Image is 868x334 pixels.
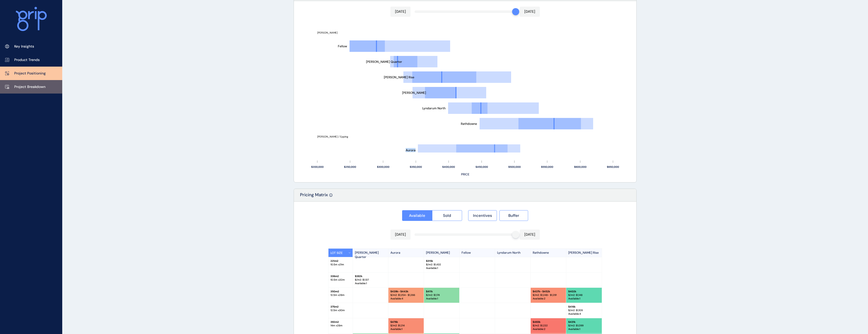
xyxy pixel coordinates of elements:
p: 375 m2 [330,305,351,309]
p: $ 382k [355,275,386,278]
text: $450,000 [476,165,488,169]
p: Project Breakdown [14,84,45,89]
p: [DATE] [395,9,406,14]
span: Buffer [508,213,519,218]
p: $/m2: $ 1,137 [355,278,386,282]
p: [PERSON_NAME] [424,249,460,257]
p: $/m2: $ 1,148 [568,293,600,297]
p: [DATE] [395,232,406,237]
text: $550,000 [541,165,553,169]
p: $ 416k [568,305,600,309]
p: 221 m2 [330,259,351,263]
p: 336 m2 [330,275,351,278]
p: Available : 4 [568,312,600,316]
text: $650,000 [607,165,619,169]
text: [PERSON_NAME] Quarter [366,60,402,64]
p: $ 476k [390,320,422,324]
text: $200,000 [311,165,324,169]
p: 392 m2 [330,320,351,324]
text: Aurora [406,148,416,152]
p: Available : 1 [568,297,600,300]
p: 350 m2 [330,290,351,293]
p: Key Insights [14,44,34,49]
button: Sold [432,210,462,221]
p: [DATE] [524,9,535,14]
p: Available : 2 [533,327,564,331]
text: $500,000 [508,165,521,169]
p: Project Positioning [14,71,46,76]
p: $/m2: $ 1,248 - $1,291 [533,293,564,297]
p: $ 402k [568,290,600,293]
span: Sold [443,213,451,218]
text: Lyndarum North [422,106,446,110]
p: Lyndarum North [495,249,531,257]
p: 10.5 m x 32 m [330,278,351,282]
p: $ 411k [426,290,457,293]
p: Available : 1 [355,282,386,285]
p: 14 m x 28 m [330,324,351,327]
p: $ 431k [568,320,600,324]
p: 12.5 m x 28 m [330,293,351,297]
p: Aurora [388,249,424,257]
p: $/m2: $ 1,099 [568,324,600,327]
p: $ 437k - $452k [533,290,564,293]
p: Available : 1 [568,327,600,331]
p: Available : 1 [426,266,457,270]
text: [PERSON_NAME] [402,91,426,95]
span: Incentives [473,213,492,218]
p: $/m2: $ 1,214 [390,324,422,327]
p: $ 315k [426,259,457,263]
text: [PERSON_NAME] / Epping [317,135,348,138]
text: $350,000 [410,165,422,169]
text: Rathdowne [461,122,477,126]
text: PRICE [461,172,469,176]
p: Available : 1 [390,327,422,331]
p: Pricing Matrix [300,192,328,201]
p: Available : 4 [390,297,422,300]
p: 10.5 m x 21 m [330,263,351,266]
button: Buffer [499,210,528,221]
p: $/m2: $ 1,174 [426,293,457,297]
p: Fellow [460,249,495,257]
text: $300,000 [377,165,389,169]
p: $ 483k [533,320,564,324]
button: Available [402,210,432,221]
button: LOT SIZE [328,249,353,257]
span: Available [409,213,425,218]
text: [PERSON_NAME] Rise [384,75,414,79]
text: $600,000 [574,165,587,169]
text: [PERSON_NAME] [317,31,338,34]
p: [PERSON_NAME] Rise [566,249,602,257]
text: $400,000 [442,165,455,169]
p: Product Trends [14,57,40,63]
button: Incentives [468,210,497,221]
p: Rathdowne [531,249,566,257]
p: Available : 2 [533,297,564,300]
p: $/m2: $ 1,109 [568,309,600,312]
text: Fellow [338,44,347,48]
p: 12.5 m x 30 m [330,309,351,312]
p: $/m2: $ 1,432 [426,263,457,266]
p: [DATE] [524,232,535,237]
p: [PERSON_NAME] Quarter [353,249,388,257]
text: $250,000 [344,165,356,169]
p: $/m2: $ 1,232 [533,324,564,327]
p: Available : 1 [426,297,457,300]
p: $/m2: $ 1,254 - $1,266 [390,293,422,297]
p: $ 439k - $443k [390,290,422,293]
